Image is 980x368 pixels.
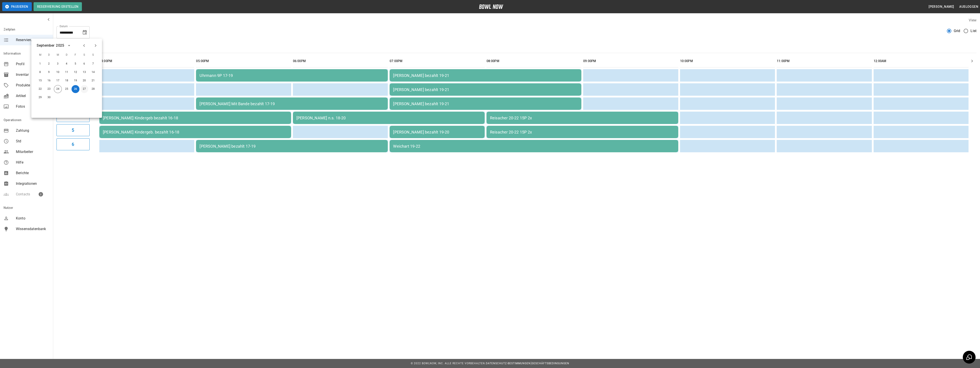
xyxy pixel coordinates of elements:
[293,55,388,67] th: 06:00PM
[16,61,49,67] span: Profil
[45,77,53,85] button: 16. Sep. 2025
[63,85,71,93] button: 25. Sep. 2025
[583,55,678,67] th: 09:00PM
[54,51,62,59] span: M
[200,73,384,78] div: Uhrmann 9P 17-19
[36,51,44,59] span: M
[63,51,71,59] span: D
[16,83,49,88] span: Produkte
[36,60,44,68] button: 1. Sep. 2025
[80,60,88,68] button: 6. Sep. 2025
[80,77,88,85] button: 20. Sep. 2025
[72,60,79,68] button: 5. Sep. 2025
[16,139,49,144] span: Std
[531,362,569,365] a: Geschäftsbedingungen
[490,130,675,134] div: Reisacher 20-22 15P 2x
[54,85,62,93] button: 24. Sep. 2025
[98,53,970,154] table: sticky table
[80,68,88,76] button: 13. Sep. 2025
[777,55,872,67] th: 11:00PM
[971,28,976,34] span: List
[54,68,62,76] button: 10. Sep. 2025
[89,60,97,68] button: 7. Sep. 2025
[16,170,49,176] span: Berichte
[16,160,49,165] span: Hilfe
[393,73,578,78] div: [PERSON_NAME] bezahlt 19-21
[89,85,97,93] button: 28. Sep. 2025
[63,77,71,85] button: 18. Sep. 2025
[969,18,976,22] label: View
[16,72,49,77] span: Inventar
[37,43,55,48] div: September
[54,60,62,68] button: 3. Sep. 2025
[80,42,88,49] button: Previous month
[57,42,976,53] div: inventory tabs
[16,104,49,109] span: Fotos
[16,149,49,154] span: Mitarbeiter
[927,3,956,11] button: [PERSON_NAME]
[34,2,82,11] button: Reservierung erstellen
[72,85,79,93] button: 26. Sep. 2025
[72,77,79,85] button: 19. Sep. 2025
[680,55,775,67] th: 10:00PM
[89,77,97,85] button: 21. Sep. 2025
[954,28,960,34] span: Grid
[45,93,53,101] button: 30. Sep. 2025
[36,68,44,76] button: 8. Sep. 2025
[490,116,675,120] div: Reisacher 20-22 15P 2x
[72,141,74,148] h6: 6
[200,101,384,106] div: [PERSON_NAME] Mit Bande bezahlt 17-19
[45,51,53,59] span: D
[57,124,90,136] button: 5
[874,55,969,67] th: 12:00AM
[36,93,44,101] button: 29. Sep. 2025
[103,116,288,120] div: [PERSON_NAME] Kindergeb bezahlt 16-18
[16,216,49,221] span: Konto
[99,55,194,67] th: 04:00PM
[16,226,49,232] span: Wissensdatenbank
[393,101,578,106] div: [PERSON_NAME] bezahlt 19-21
[63,68,71,76] button: 11. Sep. 2025
[45,68,53,76] button: 9. Sep. 2025
[36,77,44,85] button: 15. Sep. 2025
[72,68,79,76] button: 12. Sep. 2025
[57,138,90,150] button: 6
[2,2,32,11] button: Pausieren
[103,130,288,134] div: [PERSON_NAME] Kindergeb. bezahlt 16-18
[89,68,97,76] button: 14. Sep. 2025
[54,77,62,85] button: 17. Sep. 2025
[957,3,980,11] button: Ausloggen
[80,51,88,59] span: S
[80,85,88,93] button: 27. Sep. 2025
[56,43,64,48] div: 2025
[92,42,99,49] button: Next month
[72,127,74,134] h6: 5
[16,37,49,43] span: Reservierungen
[89,51,97,59] span: S
[45,60,53,68] button: 2. Sep. 2025
[393,87,578,92] div: [PERSON_NAME] bezahlt 19-21
[200,144,384,149] div: [PERSON_NAME] bezahlt 17-19
[393,144,675,149] div: Weichart 19-22
[479,4,503,9] img: logo
[411,362,486,365] span: © 2022 BowlNow, Inc. Alle Rechte vorbehalten.
[72,51,79,59] span: F
[36,85,44,93] button: 22. Sep. 2025
[16,128,49,133] span: Zahlung
[393,130,481,134] div: [PERSON_NAME] bezahlt 19-20
[80,28,89,37] button: Choose date, selected date is 26. Sep. 2025
[486,362,531,365] a: Datenschutz-Bestimmungen
[296,116,481,120] div: [PERSON_NAME] n.s. 18-20
[16,93,49,99] span: Artikel
[63,60,71,68] button: 4. Sep. 2025
[16,181,49,186] span: Integrationen
[65,42,73,49] button: calendar view is open, switch to year view
[486,55,581,67] th: 08:00PM
[390,55,484,67] th: 07:00PM
[196,55,291,67] th: 05:00PM
[45,85,53,93] button: 23. Sep. 2025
